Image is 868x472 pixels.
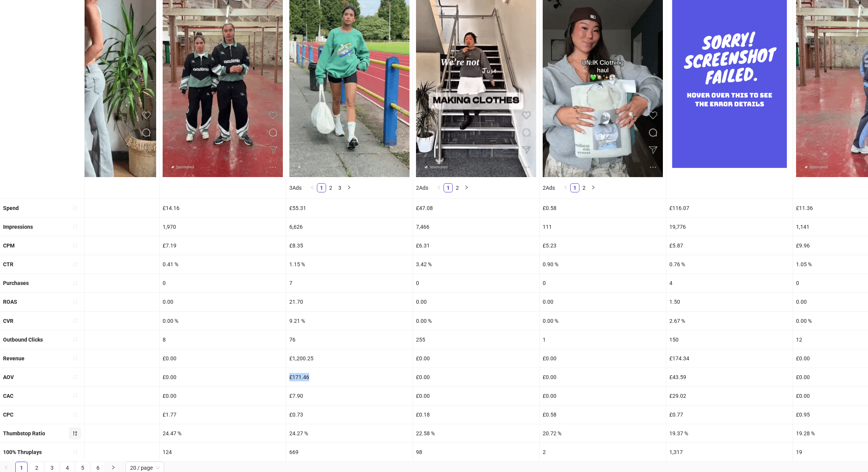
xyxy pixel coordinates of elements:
div: £0.00 [540,349,666,368]
li: 1 [570,183,579,192]
b: Thumbstop Ratio [3,430,45,436]
div: 76 [286,330,413,349]
div: £0.00 [413,349,539,368]
div: 2.67 % [666,312,793,330]
div: 0 [33,443,159,461]
b: CTR [3,261,13,267]
b: Revenue [3,355,24,361]
a: 1 [571,184,579,192]
button: right [344,183,354,192]
b: AOV [3,374,14,380]
li: Next Page [589,183,598,192]
span: sort-ascending [72,318,78,323]
div: £0.58 [540,405,666,424]
span: left [310,185,315,190]
div: 0.00 [413,293,539,311]
a: 2 [453,184,462,192]
div: 22.58 % [413,424,539,443]
div: 0.76 % [666,255,793,273]
b: CAC [3,393,13,399]
div: £55.31 [286,199,413,217]
div: £171.46 [286,368,413,386]
span: 2 Ads [416,185,428,191]
span: sort-ascending [72,205,78,211]
div: 0.00 % [540,312,666,330]
div: £0.00 [33,405,159,424]
button: left [561,183,570,192]
div: £0.03 [33,199,159,217]
b: Purchases [3,280,29,286]
div: 6,626 [286,218,413,236]
div: 24.27 % [286,424,413,443]
span: right [347,185,351,190]
div: 0 [33,330,159,349]
div: £8.35 [286,236,413,255]
li: 2 [579,183,589,192]
div: 20.72 % [540,424,666,443]
span: sort-ascending [72,393,78,398]
div: £0.00 [413,368,539,386]
span: sort-ascending [72,280,78,286]
div: £0.00 [413,387,539,405]
div: £0.77 [666,405,793,424]
div: £0.00 [540,368,666,386]
span: left [437,185,441,190]
div: 124 [160,443,286,461]
li: 1 [317,183,326,192]
div: 0 [413,274,539,292]
div: £1.77 [160,405,286,424]
li: Next Page [344,183,354,192]
div: £7.90 [286,387,413,405]
div: 21.70 [286,293,413,311]
div: 3.42 % [413,255,539,273]
div: 0 [160,274,286,292]
div: £47.08 [413,199,539,217]
div: 0.41 % [160,255,286,273]
li: Previous Page [308,183,317,192]
a: 1 [444,184,452,192]
div: 19,776 [666,218,793,236]
a: 3 [336,184,344,192]
div: 0.00 [160,293,286,311]
div: £29.02 [666,387,793,405]
div: 1,970 [160,218,286,236]
div: 8 [33,218,159,236]
span: sort-ascending [72,243,78,248]
div: 24.47 % [160,424,286,443]
div: 111 [540,218,666,236]
b: CPC [3,412,13,418]
div: £14.16 [160,199,286,217]
button: left [308,183,317,192]
span: sort-ascending [72,374,78,379]
span: right [111,465,116,470]
div: 19.37 % [666,424,793,443]
span: 3 Ads [289,185,302,191]
div: 0.00 % [33,255,159,273]
div: 255 [413,330,539,349]
div: 1.15 % [286,255,413,273]
span: 2 Ads [543,185,555,191]
div: 25.00 % [33,424,159,443]
span: sort-ascending [72,412,78,417]
div: 0 [540,274,666,292]
div: £0.18 [413,405,539,424]
a: 1 [317,184,326,192]
div: £0.58 [540,199,666,217]
div: 150 [666,330,793,349]
div: £116.07 [666,199,793,217]
div: 8 [160,330,286,349]
div: 2 [540,443,666,461]
b: ROAS [3,299,17,305]
div: £43.59 [666,368,793,386]
div: 9.21 % [286,312,413,330]
div: £7.19 [160,236,286,255]
div: £1,200.25 [286,349,413,368]
li: 2 [453,183,462,192]
div: £0.00 [33,349,159,368]
div: £0.00 [160,387,286,405]
div: 0.90 % [540,255,666,273]
li: Previous Page [434,183,444,192]
span: right [464,185,469,190]
div: £6.31 [413,236,539,255]
li: Previous Page [561,183,570,192]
